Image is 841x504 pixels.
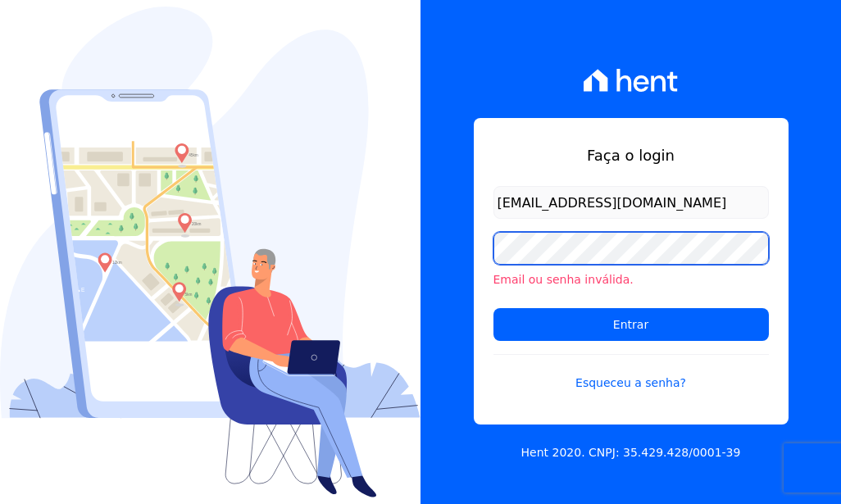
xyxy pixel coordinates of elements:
li: Email ou senha inválida. [493,271,769,288]
input: Entrar [493,308,769,341]
p: Hent 2020. CNPJ: 35.429.428/0001-39 [521,444,741,461]
input: Email [493,186,769,219]
h1: Faça o login [493,144,769,166]
a: Esqueceu a senha? [493,354,769,392]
